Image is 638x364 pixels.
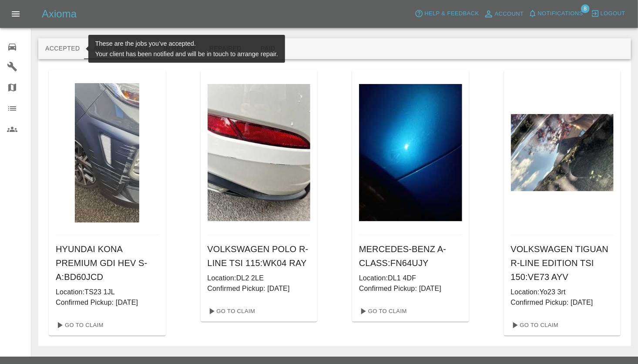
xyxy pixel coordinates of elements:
[356,304,409,318] a: Go To Claim
[56,287,159,297] p: Location: TS23 1JL
[601,9,625,19] span: Logout
[202,38,248,59] button: Repaired
[581,4,590,13] span: 8
[359,242,462,270] h6: MERCEDES-BENZ A-CLASS : FN64UJY
[507,318,561,332] a: Go To Claim
[208,242,311,270] h6: VOLKSWAGEN POLO R-LINE TSI 115 : WK04 RAY
[424,9,479,19] span: Help & Feedback
[495,9,524,19] span: Account
[204,304,258,318] a: Go To Claim
[5,3,26,24] button: Open drawer
[157,38,203,59] button: In Repair
[248,38,288,59] button: Paid
[526,7,585,20] button: Notifications
[511,287,614,297] p: Location: Yo23 3rt
[589,7,628,20] button: Logout
[538,9,583,19] span: Notifications
[42,7,77,21] h5: Axioma
[359,273,462,283] p: Location: DL1 4DF
[208,273,311,283] p: Location: DL2 2LE
[511,242,614,284] h6: VOLKSWAGEN TIGUAN R-LINE EDITION TSI 150 : VE73 AYV
[413,7,481,20] button: Help & Feedback
[87,38,157,59] button: Awaiting Repair
[56,297,159,308] p: Confirmed Pickup: [DATE]
[208,283,311,294] p: Confirmed Pickup: [DATE]
[359,283,462,294] p: Confirmed Pickup: [DATE]
[52,318,106,332] a: Go To Claim
[481,7,526,21] a: Account
[56,242,159,284] h6: HYUNDAI KONA PREMIUM GDI HEV S-A : BD60JCD
[511,297,614,308] p: Confirmed Pickup: [DATE]
[38,38,87,59] button: Accepted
